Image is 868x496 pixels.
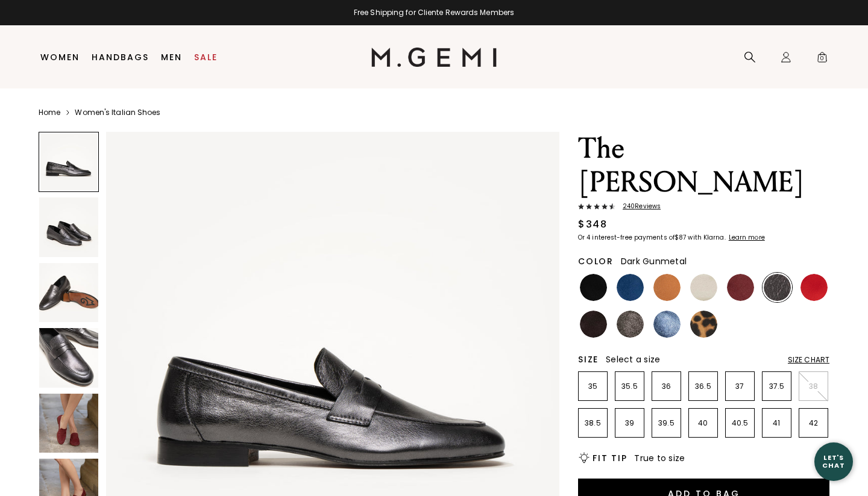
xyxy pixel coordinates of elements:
[763,418,791,428] p: 41
[653,311,681,338] img: Sapphire
[689,382,717,391] p: 36.5
[578,256,614,266] h2: Color
[653,274,681,301] img: Luggage
[799,382,828,391] p: 38
[579,382,607,391] p: 35
[39,197,98,256] img: The Sacca Donna
[39,108,60,117] a: Home
[621,255,687,267] span: Dark Gunmetal
[690,311,717,338] img: Leopard
[814,454,853,469] div: Let's Chat
[617,274,644,301] img: Navy
[763,382,791,391] p: 37.5
[729,233,765,242] klarna-placement-style-cta: Learn more
[578,355,599,364] h2: Size
[726,418,754,428] p: 40.5
[578,203,829,212] a: 240Reviews
[615,382,644,391] p: 35.5
[652,382,681,391] p: 36
[92,52,149,62] a: Handbags
[578,132,829,199] h1: The [PERSON_NAME]
[689,418,717,428] p: 40
[39,263,98,322] img: The Sacca Donna
[615,203,661,210] span: 240 Review s
[578,233,675,242] klarna-placement-style-body: Or 4 interest-free payments of
[675,233,686,242] klarna-placement-style-amount: $87
[652,418,681,428] p: 39.5
[578,217,607,232] div: $348
[593,453,627,463] h2: Fit Tip
[371,48,497,67] img: M.Gemi
[634,452,685,464] span: True to size
[816,54,828,66] span: 0
[799,418,828,428] p: 42
[606,353,660,365] span: Select a size
[580,311,607,338] img: Dark Chocolate
[75,108,160,117] a: Women's Italian Shoes
[39,394,98,453] img: The Sacca Donna
[688,233,727,242] klarna-placement-style-body: with Klarna
[579,418,607,428] p: 38.5
[690,274,717,301] img: Light Oatmeal
[615,418,644,428] p: 39
[580,274,607,301] img: Black
[161,52,182,62] a: Men
[194,52,218,62] a: Sale
[800,274,828,301] img: Sunset Red
[617,311,644,338] img: Cocoa
[727,274,754,301] img: Burgundy
[726,382,754,391] p: 37
[39,328,98,387] img: The Sacca Donna
[788,355,829,365] div: Size Chart
[764,274,791,301] img: Dark Gunmetal
[728,234,765,241] a: Learn more
[40,52,80,62] a: Women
